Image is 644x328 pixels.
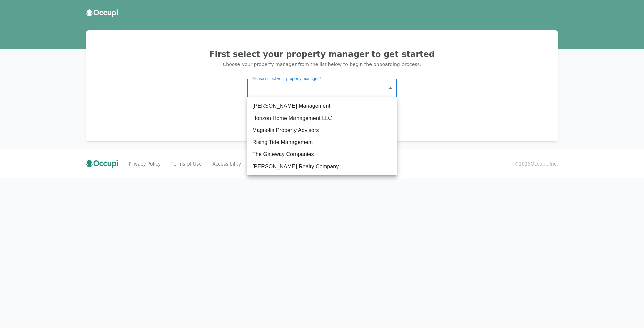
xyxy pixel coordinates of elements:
li: Horizon Home Management LLC [247,112,397,124]
li: [PERSON_NAME] Management [247,100,397,112]
li: [PERSON_NAME] Realty Company [247,160,397,173]
li: The Gateway Companies [247,148,397,160]
li: Rising Tide Management [247,136,397,148]
li: Magnolia Property Advisors [247,124,397,136]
